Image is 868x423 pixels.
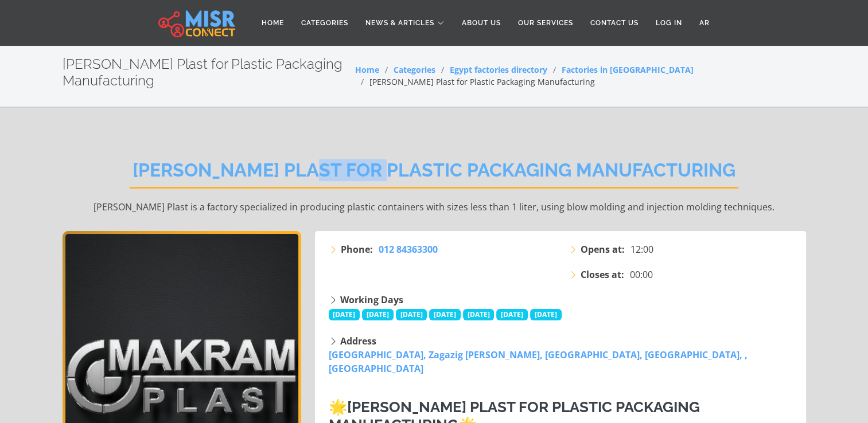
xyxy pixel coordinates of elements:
span: 012 84363300 [379,243,438,256]
a: Contact Us [582,12,647,34]
a: About Us [453,12,509,34]
span: [DATE] [463,309,495,320]
a: 012 84363300 [379,242,438,256]
a: Log in [647,12,691,34]
h2: [PERSON_NAME] Plast for Plastic Packaging Manufacturing [63,56,355,89]
span: 00:00 [630,268,653,281]
a: Categories [293,12,357,34]
strong: Closes at: [581,268,624,281]
a: Our Services [509,12,582,34]
span: [DATE] [362,309,394,320]
a: Egypt factories directory [449,64,547,75]
span: [DATE] [496,309,528,320]
p: [PERSON_NAME] Plast is a factory specialized in producing plastic containers with sizes less than... [63,200,806,214]
a: Home [355,64,379,75]
span: [DATE] [329,309,360,320]
span: News & Articles [365,18,434,28]
a: AR [691,12,718,34]
a: Home [253,12,293,34]
span: [DATE] [396,309,427,320]
span: [DATE] [429,309,461,320]
a: News & Articles [357,12,453,34]
a: Factories in [GEOGRAPHIC_DATA] [561,64,693,75]
strong: Opens at: [581,242,625,256]
strong: Address [340,335,376,347]
a: [GEOGRAPHIC_DATA], Zagazig [PERSON_NAME], [GEOGRAPHIC_DATA], [GEOGRAPHIC_DATA], , [GEOGRAPHIC_DATA] [329,348,748,375]
a: Categories [393,64,435,75]
li: [PERSON_NAME] Plast for Plastic Packaging Manufacturing [355,76,594,88]
img: main.misr_connect [158,9,235,37]
h2: [PERSON_NAME] Plast for Plastic Packaging Manufacturing [130,159,738,189]
span: [DATE] [530,309,562,320]
span: 12:00 [630,242,653,256]
strong: Working Days [340,293,403,306]
strong: Phone: [341,242,373,256]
